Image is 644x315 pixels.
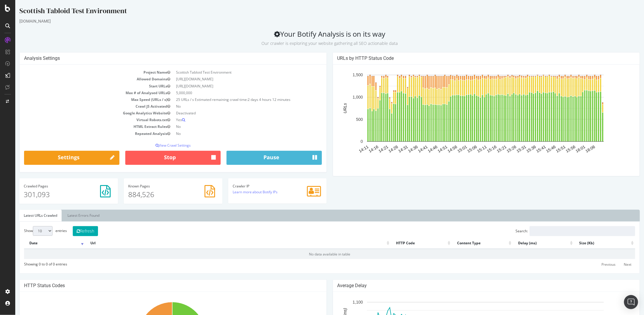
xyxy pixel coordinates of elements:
a: Next [605,260,620,269]
h4: Pages Crawled [9,184,98,188]
text: 0 [345,139,348,144]
label: Show entries [9,226,52,236]
p: 884,526 [113,189,203,199]
text: 14:31 [382,144,393,153]
th: Size (Kb): activate to sort column ascending [559,238,620,249]
button: Pause [211,151,307,165]
h4: Average Delay [322,283,620,289]
text: 15:06 [451,144,462,153]
span: 2 days 4 hours 12 minutes [232,97,275,102]
label: Search: [500,226,620,236]
div: Open Intercom Messenger [624,295,638,309]
text: 15:26 [491,144,502,153]
text: 15:36 [510,144,522,153]
td: Max Speed (URLs / s) [9,96,158,103]
td: Yes [158,116,307,123]
td: [URL][DOMAIN_NAME] [158,76,307,82]
text: 16:01 [560,144,571,153]
th: HTTP Code: activate to sort column ascending [376,238,437,249]
select: Showentries [18,226,37,236]
text: 14:56 [431,144,443,153]
th: Delay (ms): activate to sort column ascending [498,238,559,249]
h4: HTTP Status Codes [9,283,307,289]
text: 15:46 [530,144,541,153]
text: 14:41 [402,144,413,153]
button: Refresh [58,226,83,236]
a: Settings [9,151,104,165]
small: Our crawler is exploring your website gathering all SEO actionable data [246,40,383,46]
text: 15:56 [550,144,561,153]
a: Learn more about Botify IPs [217,189,263,194]
td: Scottish Tabloid Test Environment [158,69,307,76]
input: Search: [514,226,620,236]
td: Repeated Analysis [9,130,158,137]
th: Content Type: activate to sort column ascending [437,238,498,249]
text: 14:16 [353,144,364,153]
td: No [158,130,307,137]
text: 500 [341,117,348,122]
text: 15:51 [540,144,551,153]
text: 16:06 [569,144,581,153]
td: No data available in table [9,249,620,259]
text: 15:01 [441,144,453,153]
a: Latest Errors Found [48,210,89,221]
td: No [158,103,307,110]
text: 1,100 [337,300,347,305]
div: Scottish Tabloid Test Environment [4,6,625,18]
text: 14:36 [392,144,403,153]
text: 14:21 [362,144,374,153]
td: 25 URLs / s Estimated remaining crawl time: [158,96,307,103]
td: No [158,123,307,130]
text: 1,000 [337,95,347,99]
td: [URL][DOMAIN_NAME] [158,83,307,89]
text: URLs [327,103,332,114]
th: Date: activate to sort column ascending [9,238,70,249]
text: 15:11 [461,144,472,153]
p: 301,093 [9,189,98,199]
a: Previous [582,260,604,269]
svg: A chart. [322,69,618,172]
td: Crawl JS Activated [9,103,158,110]
td: Start URLs [9,83,158,89]
h4: Analysis Settings [9,55,307,61]
td: Project Name [9,69,158,76]
text: 15:21 [481,144,492,153]
td: Allowed Domains [9,76,158,82]
a: Latest URLs Crawled [4,210,46,221]
text: 14:26 [372,144,384,153]
h4: Crawler IP [217,184,307,188]
text: 14:46 [412,144,423,153]
div: Showing 0 to 0 of 0 entries [9,259,52,267]
h4: Pages Known [113,184,203,188]
text: 1,500 [337,73,347,77]
td: Google Analytics Website [9,110,158,116]
td: Deactivated [158,110,307,116]
td: HTML Extract Rules [9,123,158,130]
th: Url: activate to sort column ascending [70,238,376,249]
text: 15:31 [500,144,512,153]
text: 14:11 [343,144,354,153]
button: Stop [110,151,205,165]
h2: Your Botify Analysis is on its way [4,30,625,46]
div: [DOMAIN_NAME] [4,18,625,24]
td: Max # of Analysed URLs [9,89,158,96]
td: 5,000,000 [158,89,307,96]
text: 14:51 [422,144,433,153]
text: 15:16 [471,144,482,153]
p: View Crawl Settings [9,143,307,148]
td: Virtual Robots.txt [9,116,158,123]
h4: URLs by HTTP Status Code [322,55,620,61]
text: 15:41 [520,144,531,153]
